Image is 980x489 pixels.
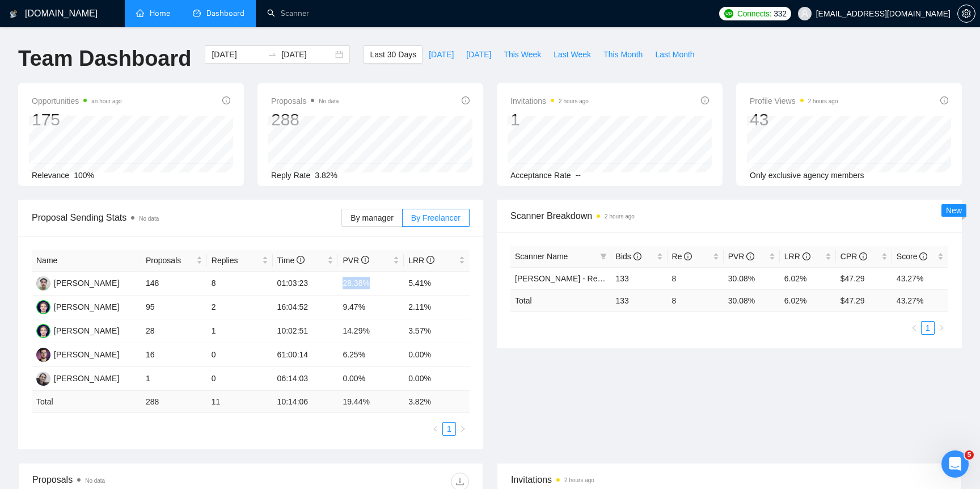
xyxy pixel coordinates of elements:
[511,473,948,487] span: Invitations
[32,94,122,108] span: Opportunities
[222,96,230,104] span: info-circle
[515,274,627,283] a: [PERSON_NAME] - React High
[277,256,305,265] span: Time
[411,213,461,222] span: By Freelancer
[141,391,207,413] td: 288
[207,250,273,272] th: Replies
[273,367,339,391] td: 06:14:03
[426,256,434,264] span: info-circle
[460,45,497,64] button: [DATE]
[404,343,470,367] td: 0.00%
[36,373,119,382] a: PR[PERSON_NAME]
[141,296,207,319] td: 95
[611,289,668,311] td: 133
[370,48,416,61] span: Last 30 Days
[267,9,309,18] a: searchScanner
[207,319,273,343] td: 1
[271,109,339,130] div: 288
[922,322,934,334] a: 1
[36,348,50,362] img: DF
[459,425,466,432] span: right
[136,9,170,18] a: homeHome
[892,289,948,311] td: 43.27 %
[315,171,337,180] span: 3.82%
[273,319,339,343] td: 10:02:51
[559,98,589,104] time: 2 hours ago
[273,296,339,319] td: 16:04:52
[361,256,369,264] span: info-circle
[32,210,341,225] span: Proposal Sending Stats
[338,343,404,367] td: 6.25%
[273,391,339,413] td: 10:14:06
[408,256,434,265] span: LRR
[85,478,105,484] span: No data
[36,326,119,335] a: AK[PERSON_NAME]
[941,450,969,478] iframe: Intercom live chat
[510,109,589,130] div: 1
[547,45,597,64] button: Last Week
[921,321,935,335] li: 1
[737,7,771,20] span: Connects:
[750,94,838,108] span: Profile Views
[907,321,921,335] button: left
[297,256,305,264] span: info-circle
[510,209,948,223] span: Scanner Breakdown
[611,267,668,289] td: 133
[212,48,263,61] input: Start date
[404,319,470,343] td: 3.57%
[935,321,948,335] li: Next Page
[207,343,273,367] td: 0
[649,45,700,64] button: Last Month
[554,48,591,61] span: Last Week
[10,5,18,23] img: logo
[212,254,260,267] span: Replies
[605,213,635,220] time: 2 hours ago
[338,272,404,296] td: 28.38%
[32,250,141,272] th: Name
[32,391,141,413] td: Total
[338,367,404,391] td: 0.00%
[350,213,393,222] span: By manager
[268,50,277,59] span: swap-right
[423,45,460,64] button: [DATE]
[946,206,962,215] span: New
[36,324,50,338] img: AK
[672,252,692,261] span: Re
[780,289,836,311] td: 6.02 %
[319,98,339,104] span: No data
[141,272,207,296] td: 148
[965,450,974,460] span: 5
[146,254,194,267] span: Proposals
[451,477,468,486] span: download
[141,367,207,391] td: 1
[750,109,838,130] div: 43
[36,300,50,314] img: VM
[938,324,945,331] span: right
[74,171,94,180] span: 100%
[429,422,442,436] li: Previous Page
[432,425,439,432] span: left
[404,391,470,413] td: 3.82 %
[907,321,921,335] li: Previous Page
[840,252,867,261] span: CPR
[36,302,119,311] a: VM[PERSON_NAME]
[724,267,780,289] td: 30.08%
[668,289,724,311] td: 8
[193,9,201,17] span: dashboard
[442,422,456,436] li: 1
[510,289,611,311] td: Total
[91,98,121,104] time: an hour ago
[54,348,119,361] div: [PERSON_NAME]
[728,252,755,261] span: PVR
[897,252,927,261] span: Score
[919,252,927,260] span: info-circle
[32,171,69,180] span: Relevance
[429,422,442,436] button: left
[54,324,119,337] div: [PERSON_NAME]
[836,289,892,311] td: $ 47.29
[338,391,404,413] td: 19.44 %
[54,372,119,385] div: [PERSON_NAME]
[18,45,191,72] h1: Team Dashboard
[404,296,470,319] td: 2.11%
[429,48,454,61] span: [DATE]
